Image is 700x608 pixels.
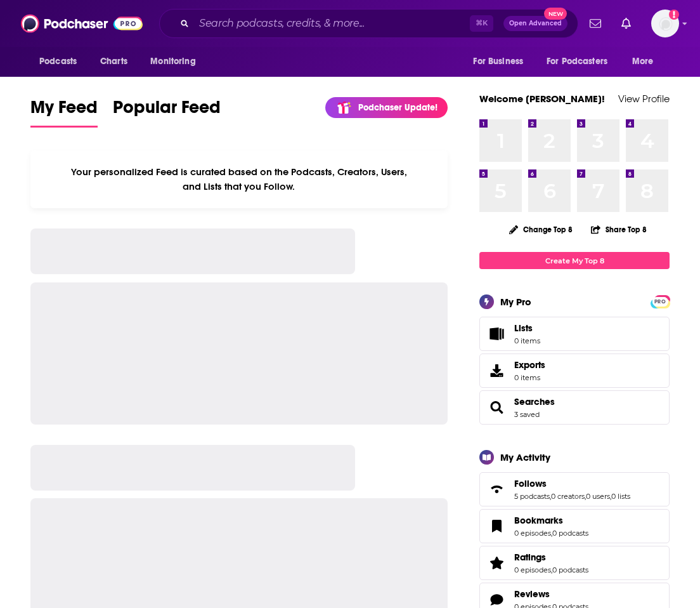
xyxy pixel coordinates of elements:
a: Create My Top 8 [479,252,670,269]
a: Searches [484,399,509,416]
button: open menu [538,50,626,74]
p: Podchaser Update! [358,102,437,113]
span: Exports [514,359,545,371]
span: , [551,565,552,574]
span: Lists [514,322,533,334]
a: Popular Feed [113,96,221,128]
span: Monitoring [150,53,195,70]
a: Reviews [514,588,588,600]
img: Podchaser - Follow, Share and Rate Podcasts [21,11,143,36]
span: Ratings [479,546,670,580]
span: Lists [514,322,540,334]
span: Ratings [514,552,546,563]
a: 0 episodes [514,565,551,574]
span: 0 items [514,336,540,345]
a: View Profile [618,93,670,105]
span: ⌘ K [470,15,493,32]
button: Change Top 8 [502,221,580,237]
span: Logged in as sarahhallprinc [651,10,679,37]
span: Reviews [514,588,550,600]
a: 5 podcasts [514,492,550,501]
a: Follows [484,480,509,498]
button: open menu [464,50,539,74]
span: Popular Feed [113,96,221,126]
button: Show profile menu [651,10,679,37]
a: Lists [479,317,670,351]
span: My Feed [30,96,98,126]
span: , [551,529,552,538]
a: Follows [514,478,630,489]
span: 0 items [514,373,545,382]
button: Open AdvancedNew [503,16,567,31]
span: More [632,53,654,70]
span: For Business [473,53,523,70]
span: , [585,492,586,501]
span: For Podcasters [547,53,607,70]
a: My Feed [30,96,98,128]
a: Ratings [514,552,588,563]
svg: Add a profile image [669,10,679,20]
a: Exports [479,354,670,388]
a: Show notifications dropdown [616,13,636,34]
span: Podcasts [39,53,77,70]
a: 0 episodes [514,529,551,538]
span: Bookmarks [479,509,670,543]
a: Searches [514,396,555,407]
span: New [544,8,567,20]
a: 0 creators [551,492,585,501]
span: Exports [484,362,509,380]
button: open menu [141,50,212,74]
img: User Profile [651,10,679,37]
button: open menu [623,50,670,74]
span: Follows [479,472,670,506]
input: Search podcasts, credits, & more... [194,13,470,34]
button: open menu [30,50,93,74]
a: 0 podcasts [552,565,588,574]
div: My Activity [500,451,550,463]
span: Bookmarks [514,515,563,526]
span: , [610,492,611,501]
span: Follows [514,478,547,489]
a: Ratings [484,554,509,572]
a: 0 podcasts [552,529,588,538]
div: Search podcasts, credits, & more... [159,9,578,38]
span: Charts [100,53,127,70]
a: 0 users [586,492,610,501]
span: , [550,492,551,501]
a: Show notifications dropdown [585,13,606,34]
a: PRO [652,296,668,306]
a: 0 lists [611,492,630,501]
span: Open Advanced [509,20,562,27]
a: Welcome [PERSON_NAME]! [479,93,605,105]
div: My Pro [500,296,531,308]
a: 3 saved [514,410,540,419]
div: Your personalized Feed is curated based on the Podcasts, Creators, Users, and Lists that you Follow. [30,150,448,208]
a: Charts [92,50,135,74]
span: Lists [484,325,509,343]
button: Share Top 8 [590,217,647,242]
span: PRO [652,297,668,307]
span: Searches [479,390,670,425]
a: Bookmarks [514,515,588,526]
a: Bookmarks [484,517,509,535]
